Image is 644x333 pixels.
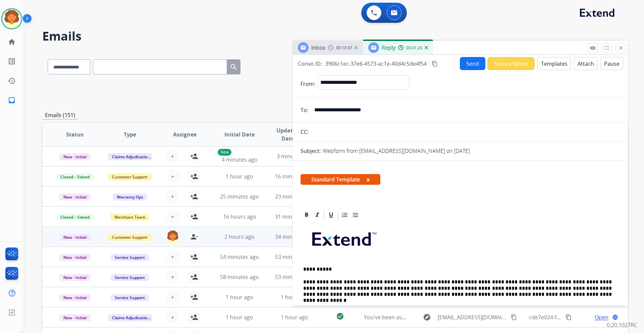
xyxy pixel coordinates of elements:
span: Assignee [173,130,197,138]
button: Send [460,57,485,70]
mat-icon: person_add [190,253,198,261]
span: 34 minutes ago [275,233,314,240]
mat-icon: person_add [190,192,198,201]
button: x [367,175,370,183]
span: 3906c1ec-37e6-4573-ac1e-40d4c5de4f54 [325,60,427,67]
mat-icon: fullscreen [604,45,610,51]
span: + [171,293,174,301]
span: Inbox [311,44,325,51]
span: 23 minutes ago [275,193,314,200]
mat-icon: check_circle [336,312,344,320]
mat-icon: search [230,63,238,71]
span: 00:01:23 [406,45,422,51]
span: 1 hour ago [281,293,308,301]
span: You've been assigned a new service order: d0cdc93c-7a0c-4e42-aed3-c9c93bc64076 [364,314,575,321]
span: 53 minutes ago [275,273,314,281]
button: + [166,250,179,264]
span: 00:10:37 [336,45,352,51]
div: Bullet List [351,210,361,220]
span: 4 minutes ago [222,156,258,163]
span: + [171,253,174,261]
img: avatar [2,9,21,28]
button: + [166,190,179,203]
mat-icon: person_add [190,313,198,321]
span: + [171,192,174,201]
span: 58 minutes ago [220,273,259,281]
p: To: [301,106,308,114]
p: 0.20.1027RC [607,321,637,329]
mat-icon: inbox [8,96,16,104]
span: Claims Adjudication [108,314,154,321]
span: Closed – Solved [56,173,94,180]
span: 1 hour ago [226,173,253,180]
span: 16 minutes ago [275,173,314,180]
span: Updated Date [273,126,303,143]
mat-icon: list_alt [8,57,16,65]
span: Service Support [111,274,149,281]
span: 25 minutes ago [220,193,259,200]
span: cde7e024-fb2e-46f5-992a-f59cfbdf70cb [529,314,626,321]
button: Attach [574,57,598,70]
span: New - Initial [59,274,91,281]
mat-icon: content_copy [511,314,517,320]
button: + [166,290,179,304]
button: Secure Notes [487,57,535,70]
span: 3 minutes ago [277,153,313,160]
span: + [171,152,174,160]
mat-icon: close [618,45,624,51]
mat-icon: person_add [190,172,198,180]
span: Customer Support [108,173,152,180]
span: Status [66,130,84,138]
button: + [166,210,179,223]
span: 54 minutes ago [220,253,259,261]
span: New - Initial [59,254,91,261]
p: From: [301,80,315,88]
span: Service Support [111,294,149,301]
span: 1 hour ago [281,314,308,321]
span: 16 hours ago [223,213,256,220]
span: Reply [382,44,395,51]
mat-icon: remove_red_eye [590,45,596,51]
span: 53 minutes ago [275,253,314,261]
div: Bold [302,210,312,220]
button: Pause [600,57,623,70]
span: Standard Template [301,174,380,185]
button: + [166,311,179,324]
span: Warranty Ops [113,193,147,201]
mat-icon: person_add [190,293,198,301]
p: Convo ID: [298,60,322,68]
span: 31 minutes ago [275,213,314,220]
div: Underline [326,210,336,220]
mat-icon: language [612,314,618,320]
span: Closed – Solved [56,214,94,221]
h2: Emails [42,30,628,43]
span: + [171,273,174,281]
mat-icon: content_copy [432,61,438,67]
div: Ordered List [340,210,350,220]
p: Webform from [EMAIL_ADDRESS][DOMAIN_NAME] on [DATE] [323,147,470,155]
p: New [218,149,231,156]
span: Type [124,130,136,138]
span: + [171,213,174,221]
span: New - Initial [59,153,91,160]
div: Italic [312,210,322,220]
img: agent-avatar [166,230,179,244]
mat-icon: home [8,38,16,46]
button: + [166,150,179,163]
span: 2 hours ago [224,233,255,240]
button: + [166,170,179,183]
span: New - Initial [59,314,91,321]
mat-icon: person_add [190,213,198,221]
span: + [171,172,174,180]
mat-icon: person_remove [190,233,198,241]
span: Customer Support [108,234,152,241]
span: Initial Date [224,130,255,138]
span: [EMAIL_ADDRESS][DOMAIN_NAME] [438,313,507,321]
span: New - Initial [59,234,91,241]
button: Templates [537,57,571,70]
mat-icon: content_copy [566,314,572,320]
mat-icon: person_add [190,152,198,160]
span: 1 hour ago [226,293,253,301]
mat-icon: explore [423,313,431,321]
p: Subject: [301,147,321,155]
